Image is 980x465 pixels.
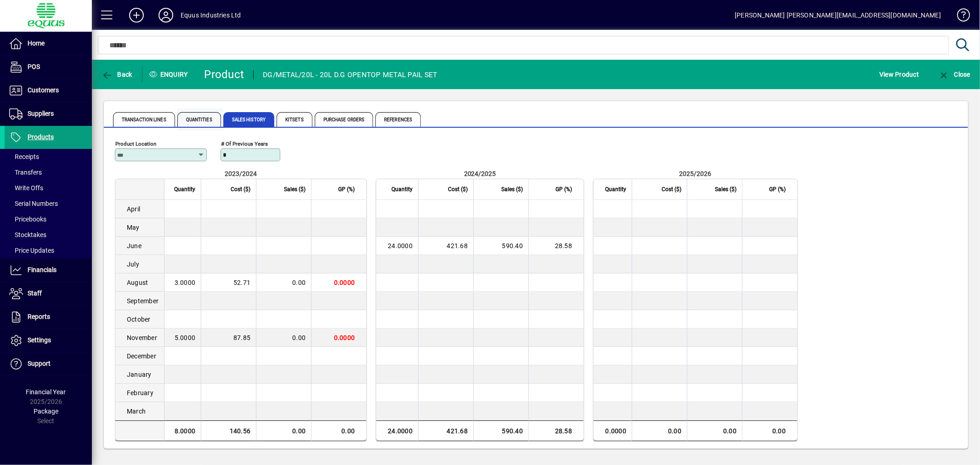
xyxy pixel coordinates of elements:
[28,313,50,320] span: Reports
[174,184,195,194] span: Quantity
[231,184,250,194] span: Cost ($)
[28,336,51,344] span: Settings
[284,184,306,194] span: Sales ($)
[929,66,980,83] app-page-header-button: Close enquiry
[5,282,92,305] a: Staff
[9,153,39,160] span: Receipts
[735,8,941,23] div: [PERSON_NAME] [PERSON_NAME][EMAIL_ADDRESS][DOMAIN_NAME]
[115,141,156,147] mat-label: Product Location
[5,56,92,79] a: POS
[225,170,257,177] span: 2023/2024
[334,334,355,341] span: 0.0000
[115,237,164,255] td: June
[28,110,54,117] span: Suppliers
[151,7,181,23] button: Profile
[5,196,92,211] a: Serial Numbers
[256,420,311,441] td: 0.00
[277,112,312,127] span: Kitsets
[936,66,973,83] button: Close
[769,184,786,194] span: GP (%)
[376,420,418,441] td: 24.0000
[221,141,268,147] mat-label: # of previous years
[292,334,306,341] span: 0.00
[473,420,528,441] td: 590.40
[877,66,921,83] button: View Product
[5,79,92,102] a: Customers
[742,420,797,441] td: 0.00
[292,279,306,286] span: 0.00
[28,289,42,297] span: Staff
[28,40,45,47] span: Home
[177,112,221,127] span: Quantities
[9,200,58,207] span: Serial Numbers
[164,420,201,441] td: 8.0000
[28,86,59,94] span: Customers
[5,306,92,329] a: Reports
[9,247,54,254] span: Price Updates
[115,347,164,365] td: December
[5,352,92,375] a: Support
[680,170,712,177] span: 2025/2026
[113,112,175,127] span: Transaction Lines
[687,420,742,441] td: 0.00
[447,242,468,250] span: 421.68
[142,67,198,82] div: Enquiry
[501,184,523,194] span: Sales ($)
[5,243,92,258] a: Price Updates
[28,133,54,141] span: Products
[115,273,164,292] td: August
[9,184,43,192] span: Write Offs
[5,227,92,243] a: Stocktakes
[9,169,42,176] span: Transfers
[715,184,736,194] span: Sales ($)
[334,279,355,286] span: 0.0000
[388,242,413,250] span: 24.0000
[115,329,164,347] td: November
[5,329,92,352] a: Settings
[5,32,92,55] a: Home
[9,231,46,238] span: Stocktakes
[391,184,413,194] span: Quantity
[464,170,496,177] span: 2024/2025
[233,279,250,286] span: 52.71
[115,292,164,310] td: September
[5,211,92,227] a: Pricebooks
[662,184,681,194] span: Cost ($)
[5,149,92,164] a: Receipts
[115,365,164,384] td: January
[34,408,58,415] span: Package
[122,7,151,23] button: Add
[605,184,626,194] span: Quantity
[102,71,132,78] span: Back
[950,2,969,32] a: Knowledge Base
[233,334,250,341] span: 87.85
[594,420,632,441] td: 0.0000
[115,402,164,420] td: March
[201,420,256,441] td: 140.56
[632,420,687,441] td: 0.00
[315,112,374,127] span: Purchase Orders
[502,242,523,250] span: 590.40
[263,68,437,82] div: DG/METAL/20L - 20L D.G OPENTOP METAL PAIL SET
[5,259,92,282] a: Financials
[879,67,919,82] span: View Product
[115,255,164,273] td: July
[175,334,196,341] span: 5.0000
[204,67,244,82] div: Product
[418,420,473,441] td: 421.68
[448,184,468,194] span: Cost ($)
[938,71,970,78] span: Close
[175,279,196,286] span: 3.0000
[26,388,66,396] span: Financial Year
[99,66,135,83] button: Back
[5,164,92,180] a: Transfers
[115,384,164,402] td: February
[555,242,572,250] span: 28.58
[115,218,164,237] td: May
[5,180,92,196] a: Write Offs
[338,184,355,194] span: GP (%)
[28,63,40,70] span: POS
[223,112,274,127] span: Sales History
[28,360,51,367] span: Support
[181,8,241,23] div: Equus Industries Ltd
